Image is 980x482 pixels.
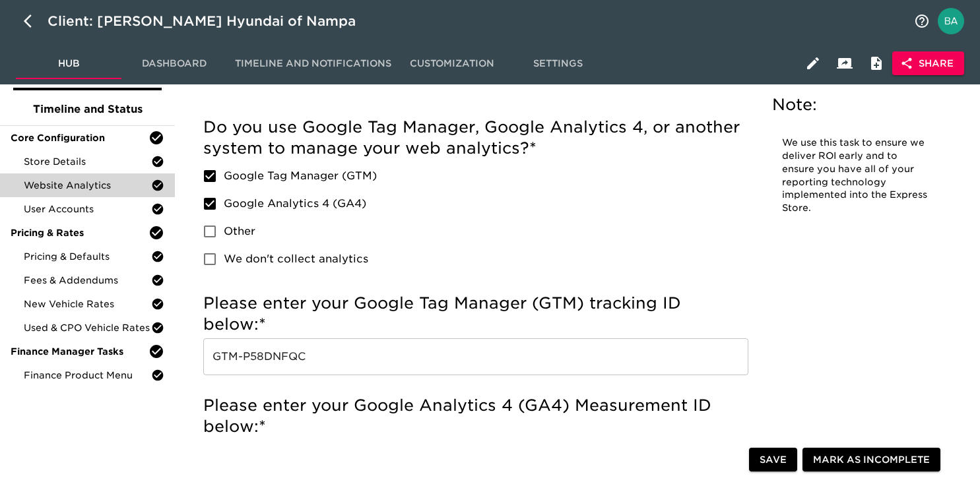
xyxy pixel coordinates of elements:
[24,369,151,382] span: Finance Product Menu
[24,321,151,334] span: Used & CPO Vehicle Rates
[11,131,148,144] span: Core Configuration
[235,55,391,72] span: Timeline and Notifications
[513,55,603,72] span: Settings
[903,55,954,72] span: Share
[203,117,748,159] h5: Do you use Google Tag Manager, Google Analytics 4, or another system to manage your web analytics?
[749,448,797,472] button: Save
[224,196,366,212] span: Google Analytics 4 (GA4)
[11,226,148,239] span: Pricing & Rates
[24,274,151,287] span: Fees & Addendums
[829,47,861,79] button: Client View
[203,293,748,335] h5: Please enter your Google Tag Manager (GTM) tracking ID below:
[772,94,938,115] h5: Note:
[760,452,787,468] span: Save
[203,395,748,437] h5: Please enter your Google Analytics 4 (GA4) Measurement ID below:
[24,179,151,192] span: Website Analytics
[24,297,151,311] span: New Vehicle Rates
[802,448,940,472] button: Mark as Incomplete
[407,55,497,72] span: Customization
[48,11,374,32] div: Client: [PERSON_NAME] Hyundai of Nampa
[11,102,164,117] span: Timeline and Status
[224,224,255,239] span: Other
[11,345,148,358] span: Finance Manager Tasks
[203,338,748,375] input: Example: GTM-A0CDEFG
[24,250,151,263] span: Pricing & Defaults
[24,55,114,72] span: Hub
[938,8,964,34] img: Profile
[861,47,892,79] button: Internal Notes and Comments
[813,452,930,468] span: Mark as Incomplete
[797,47,829,79] button: Edit Hub
[129,55,219,72] span: Dashboard
[24,155,151,168] span: Store Details
[224,251,368,267] span: We don't collect analytics
[224,168,377,184] span: Google Tag Manager (GTM)
[24,202,151,216] span: User Accounts
[782,136,928,215] p: We use this task to ensure we deliver ROI early and to ensure you have all of your reporting tech...
[906,5,938,37] button: notifications
[892,51,964,76] button: Share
